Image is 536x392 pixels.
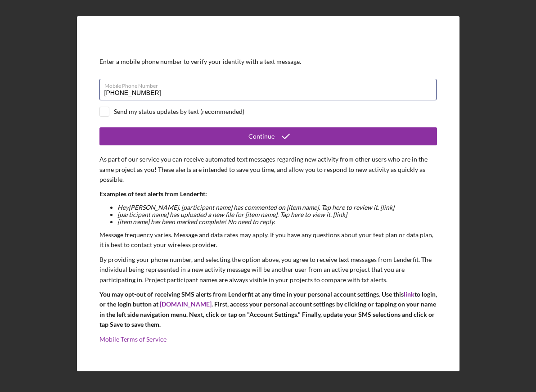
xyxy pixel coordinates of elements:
button: Continue [99,127,437,145]
li: [item name] has been marked complete! No need to reply. [117,218,437,225]
p: Examples of text alerts from Lenderfit: [99,189,437,199]
div: Continue [248,127,275,145]
a: Mobile Terms of Service [99,335,167,343]
p: As part of our service you can receive automated text messages regarding new activity from other ... [99,154,437,185]
a: [DOMAIN_NAME] [160,300,212,308]
div: Enter a mobile phone number to verify your identity with a text message. [99,58,437,65]
p: By providing your phone number, and selecting the option above, you agree to receive text message... [99,255,437,285]
div: Send my status updates by text (recommended) [114,108,244,115]
li: Hey [PERSON_NAME] , [participant name] has commented on [item name]. Tap here to review it. [link] [117,204,437,211]
label: Mobile Phone Number [104,79,437,89]
p: Message frequency varies. Message and data rates may apply. If you have any questions about your ... [99,230,437,250]
p: You may opt-out of receiving SMS alerts from Lenderfit at any time in your personal account setti... [99,289,437,330]
a: link [404,290,414,298]
li: [participant name] has uploaded a new file for [item name]. Tap here to view it. [link] [117,211,437,218]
